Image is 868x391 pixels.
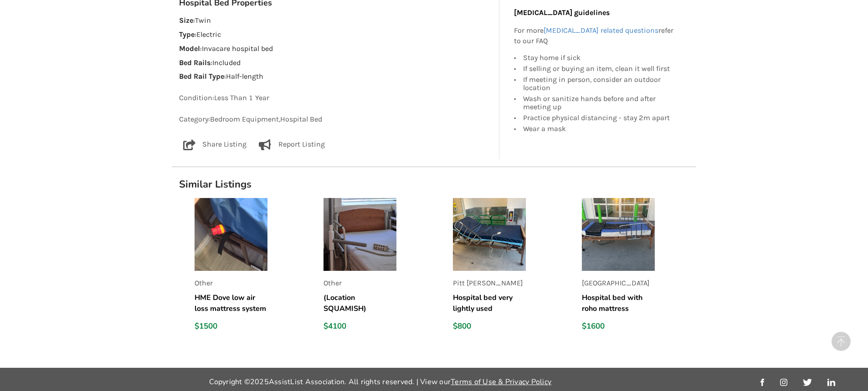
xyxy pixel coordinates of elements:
p: : Included [179,58,492,68]
h5: (Location SQUAMISH) Hospital Bed And Mattress [324,292,396,314]
img: listing [324,198,396,271]
img: listing [582,198,655,271]
div: Wash or sanitize hands before and after meeting up [523,93,677,112]
div: $1500 [195,321,267,331]
p: : Invacare hospital bed [179,44,492,54]
p: For more refer to our FAQ [514,25,677,46]
div: $800 [453,321,526,331]
p: Other [195,278,267,289]
a: listingOther(Location SQUAMISH) Hospital Bed And Mattress$4100 [324,198,438,339]
a: listing[GEOGRAPHIC_DATA]Hospital bed with roho mattress$1600 [582,198,696,339]
p: : Electric [179,30,492,40]
a: listingOtherHME Dove low air loss mattress system$1500 [195,198,309,339]
h5: HME Dove low air loss mattress system [195,292,267,314]
a: [MEDICAL_DATA] related questions [544,26,658,35]
h5: Hospital bed with roho mattress [582,292,655,314]
p: Pitt [PERSON_NAME] [453,278,526,289]
a: listingPitt [PERSON_NAME]Hospital bed very lightly used$800 [453,198,567,339]
img: instagram_link [780,379,787,386]
img: twitter_link [803,379,812,386]
img: linkedin_link [827,379,835,386]
img: facebook_link [760,379,764,386]
div: If selling or buying an item, clean it well first [523,63,677,74]
h5: Hospital bed very lightly used [453,292,526,314]
div: Stay home if sick [523,54,677,63]
p: Condition: Less Than 1 Year [179,93,492,103]
div: $4100 [324,321,396,331]
div: Practice physical distancing - stay 2m apart [523,112,677,123]
strong: Size [179,16,193,25]
a: Terms of Use & Privacy Policy [451,377,551,387]
img: listing [195,198,267,271]
p: Other [324,278,396,289]
p: : Half-length [179,71,492,82]
strong: Bed Rails [179,58,211,67]
p: Category: Bedroom Equipment , Hospital Bed [179,114,492,125]
p: Report Listing [278,139,325,150]
strong: Type [179,30,195,39]
p: : Twin [179,15,492,26]
strong: Bed Rail Type [179,72,224,81]
p: Share Listing [202,139,247,150]
div: $1600 [582,321,655,331]
h1: Similar Listings [172,178,696,191]
div: If meeting in person, consider an outdoor location [523,74,677,93]
div: Wear a mask [523,123,677,133]
img: listing [453,198,526,271]
strong: Model [179,44,200,53]
p: [GEOGRAPHIC_DATA] [582,278,655,289]
b: [MEDICAL_DATA] guidelines [514,8,610,17]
